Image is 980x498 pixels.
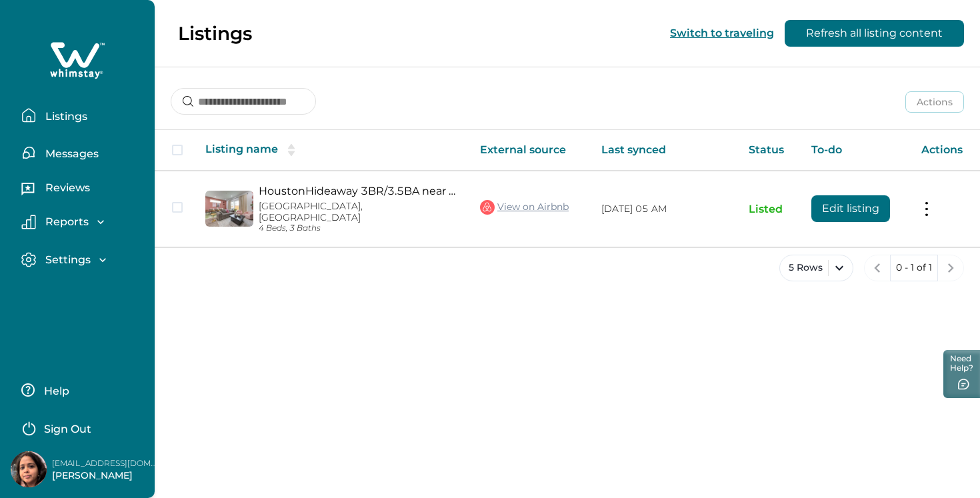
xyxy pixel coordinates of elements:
[905,91,964,113] button: Actions
[44,423,91,436] p: Sign Out
[738,130,801,171] th: Status
[41,147,99,161] p: Messages
[52,469,159,483] p: [PERSON_NAME]
[21,215,144,229] button: Reports
[21,252,144,267] button: Settings
[890,255,938,281] button: 0 - 1 of 1
[21,139,144,166] button: Messages
[178,22,252,45] p: Listings
[811,195,890,222] button: Edit listing
[205,191,253,227] img: propertyImage_HoustonHideaway 3BR/3.5BA near UH BBQ & Pool Table
[52,457,159,470] p: [EMAIL_ADDRESS][DOMAIN_NAME]
[779,255,853,281] button: 5 Rows
[601,203,727,216] p: [DATE] 05 AM
[801,130,911,171] th: To-do
[195,130,469,171] th: Listing name
[749,203,790,216] p: Listed
[896,261,932,275] p: 0 - 1 of 1
[937,255,964,281] button: next page
[41,253,91,267] p: Settings
[21,377,139,403] button: Help
[21,414,139,441] button: Sign Out
[480,199,569,216] a: View on Airbnb
[41,181,90,195] p: Reviews
[259,201,459,223] p: [GEOGRAPHIC_DATA], [GEOGRAPHIC_DATA]
[591,130,738,171] th: Last synced
[469,130,591,171] th: External source
[41,215,89,229] p: Reports
[911,130,980,171] th: Actions
[11,451,47,487] img: Whimstay Host
[278,143,305,157] button: sorting
[864,255,891,281] button: previous page
[21,177,144,203] button: Reviews
[41,110,87,123] p: Listings
[785,20,964,47] button: Refresh all listing content
[259,185,459,197] a: HoustonHideaway 3BR/3.5BA near UH BBQ & Pool Table
[259,223,459,233] p: 4 Beds, 3 Baths
[21,102,144,129] button: Listings
[40,385,69,398] p: Help
[670,27,774,39] button: Switch to traveling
